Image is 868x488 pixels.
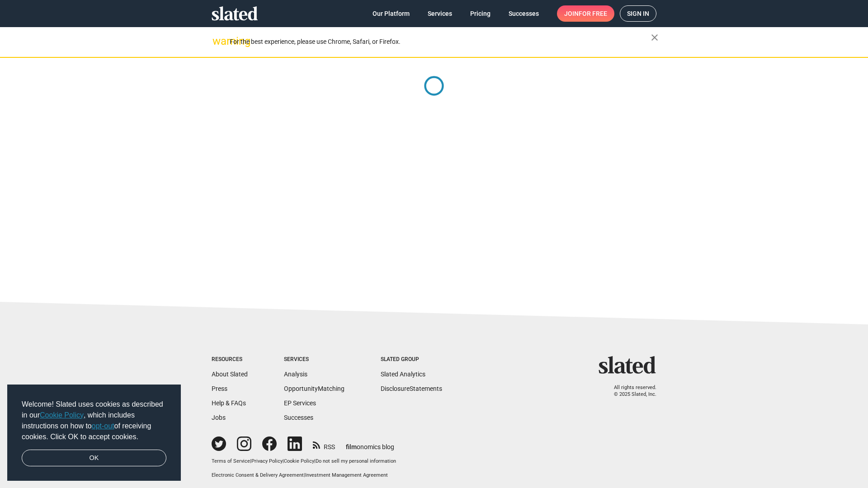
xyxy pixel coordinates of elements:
[284,356,344,363] div: Services
[604,385,656,398] p: All rights reserved. © 2025 Slated, Inc.
[381,356,442,363] div: Slated Group
[212,36,223,47] mat-icon: warning
[230,36,651,48] div: For the best experience, please use Chrome, Safari, or Firefox.
[212,399,246,407] a: Help & FAQs
[463,5,498,22] a: Pricing
[283,458,284,464] span: |
[22,450,166,467] a: dismiss cookie message
[22,399,166,442] span: Welcome! Slated uses cookies as described in our , which includes instructions on how to of recei...
[470,5,491,22] span: Pricing
[346,436,394,451] a: filmonomics blog
[284,385,344,392] a: OpportunityMatching
[381,385,442,392] a: DisclosureStatements
[564,5,607,22] span: Join
[649,32,660,43] mat-icon: close
[212,414,226,421] a: Jobs
[305,472,388,478] a: Investment Management Agreement
[373,5,410,22] span: Our Platform
[92,422,114,430] a: opt-out
[579,5,607,22] span: for free
[314,458,316,464] span: |
[304,472,305,478] span: |
[212,458,250,464] a: Terms of Service
[7,385,181,481] div: cookieconsent
[316,458,396,465] button: Do not sell my personal information
[620,5,656,22] a: Sign in
[212,385,227,392] a: Press
[509,5,539,22] span: Successes
[251,458,283,464] a: Privacy Policy
[284,371,307,378] a: Analysis
[40,411,84,419] a: Cookie Policy
[381,371,425,378] a: Slated Analytics
[420,5,459,22] a: Services
[284,414,313,421] a: Successes
[627,6,649,21] span: Sign in
[284,458,314,464] a: Cookie Policy
[212,371,248,378] a: About Slated
[501,5,546,22] a: Successes
[346,443,357,450] span: film
[284,399,316,407] a: EP Services
[313,437,335,451] a: RSS
[428,5,452,22] span: Services
[365,5,417,22] a: Our Platform
[212,472,304,478] a: Electronic Consent & Delivery Agreement
[212,356,248,363] div: Resources
[250,458,251,464] span: |
[557,5,614,22] a: Joinfor free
